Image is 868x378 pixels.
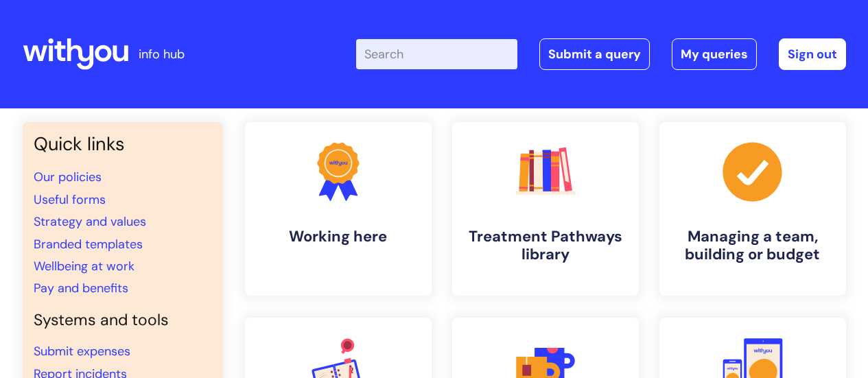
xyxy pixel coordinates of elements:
a: Submit expenses [34,343,130,359]
a: Useful forms [34,191,106,208]
h4: Managing a team, building or budget [670,228,835,264]
a: Branded templates [34,236,143,252]
a: Managing a team, building or budget [659,122,846,296]
h4: Working here [256,228,421,246]
input: Search [356,39,517,69]
a: My queries [672,38,757,70]
a: Wellbeing at work [34,258,134,274]
a: Sign out [779,38,846,70]
h4: Treatment Pathways library [463,228,628,264]
a: Submit a query [539,38,650,70]
a: Our policies [34,169,102,185]
h3: Quick links [34,133,212,155]
a: Treatment Pathways library [452,122,639,296]
a: Working here [245,122,432,296]
a: Pay and benefits [34,280,128,296]
h4: Systems and tools [34,311,212,330]
div: | - [356,38,846,70]
p: info hub [139,43,185,65]
a: Strategy and values [34,213,146,230]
